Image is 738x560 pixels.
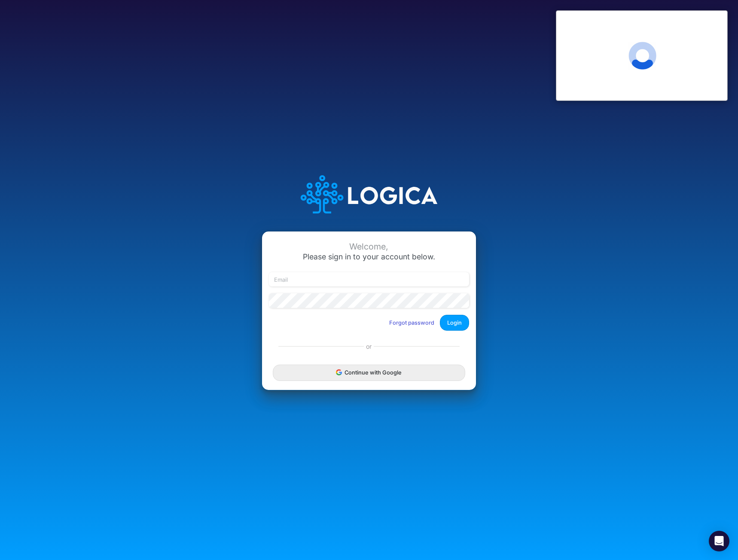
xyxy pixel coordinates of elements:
[303,252,435,261] span: Please sign in to your account below.
[273,365,465,380] button: Continue with Google
[384,316,440,330] button: Forgot password
[628,42,656,70] span: Loading
[709,531,729,551] div: Open Intercom Messenger
[440,315,469,331] button: Login
[269,242,469,252] div: Welcome,
[269,272,469,287] input: Email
